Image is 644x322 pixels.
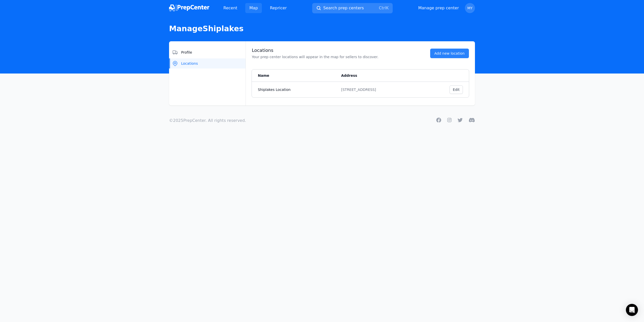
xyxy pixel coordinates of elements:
[418,5,459,11] a: Manage prep center
[169,118,246,124] p: © 2025 PrepCenter. All rights reserved.
[338,69,423,82] th: Address
[181,50,192,55] span: Profile
[323,5,364,11] span: Search prep centers
[169,5,209,12] img: PrepCenter
[258,87,335,92] div: Shiplakes Location
[219,3,241,13] a: Recent
[379,6,386,10] kbd: Ctrl
[181,61,198,66] span: Locations
[465,3,475,13] button: MY
[252,54,414,59] p: Your prep center locations will appear in the map for sellers to discover.
[386,6,389,10] kbd: K
[252,47,414,53] h2: Locations
[341,87,420,92] div: [STREET_ADDRESS]
[266,3,291,13] a: Repricer
[245,3,262,13] a: Map
[467,6,473,10] span: MY
[252,69,338,82] th: Name
[312,3,393,13] button: Search prep centersCtrlK
[626,304,638,316] div: Open Intercom Messenger
[169,24,475,33] h1: Manage Shiplakes
[450,85,463,94] button: Edit
[430,49,469,58] button: Add new location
